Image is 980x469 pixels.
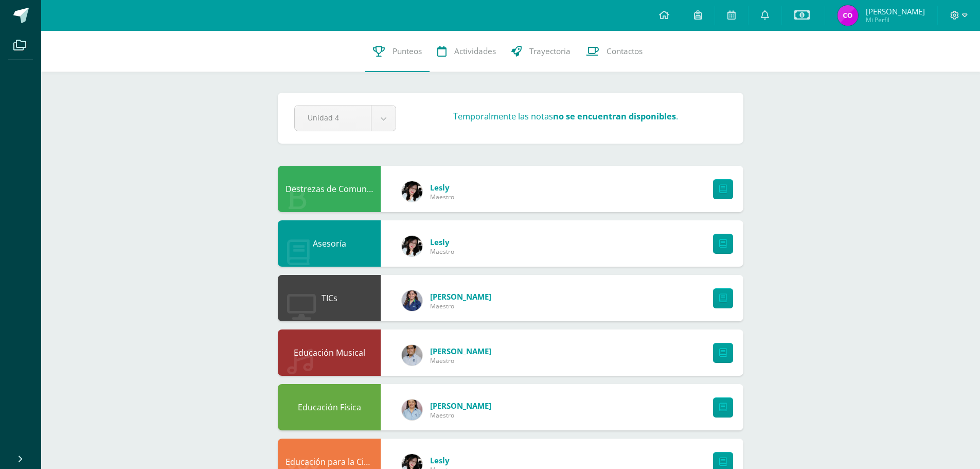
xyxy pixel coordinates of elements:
[866,15,925,24] span: Mi Perfil
[430,291,491,302] span: [PERSON_NAME]
[402,399,422,420] img: dc674997e74fffa5930a5c3b490745a5.png
[365,31,430,72] a: Punteos
[402,236,422,256] img: 9206b89cae0348c1c9e31d5002241d50.png
[278,384,381,430] div: Educación Física
[308,106,358,130] span: Unidad 4
[430,455,454,465] span: Lesly
[607,46,643,57] span: Contactos
[430,346,491,356] span: [PERSON_NAME]
[454,46,496,57] span: Actividades
[430,411,491,420] span: Maestro
[278,275,381,321] div: TICs
[402,345,422,366] img: 712037144ef9d500c6c17564a0eda89e.png
[430,247,454,256] span: Maestro
[430,401,491,411] span: [PERSON_NAME]
[430,182,454,193] span: Lesly
[430,237,454,247] span: Lesly
[529,46,571,57] span: Trayectoria
[430,193,454,201] span: Maestro
[504,31,578,72] a: Trayectoria
[278,329,381,376] div: Educación Musical
[553,110,676,122] strong: no se encuentran disponibles
[578,31,650,72] a: Contactos
[402,181,422,202] img: 9206b89cae0348c1c9e31d5002241d50.png
[278,166,381,212] div: Destrezas de Comunicación y Lenguaje
[866,6,925,16] span: [PERSON_NAME]
[430,302,491,310] span: Maestro
[278,220,381,267] div: Asesoría
[838,5,858,26] img: cda84368f7be8c38a7b73e8aa07672d3.png
[430,31,504,72] a: Actividades
[402,290,422,311] img: b0665736e873a557294c510bd695d656.png
[430,356,491,365] span: Maestro
[295,106,396,131] a: Unidad 4
[453,110,678,122] h3: Temporalmente las notas .
[393,46,422,57] span: Punteos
